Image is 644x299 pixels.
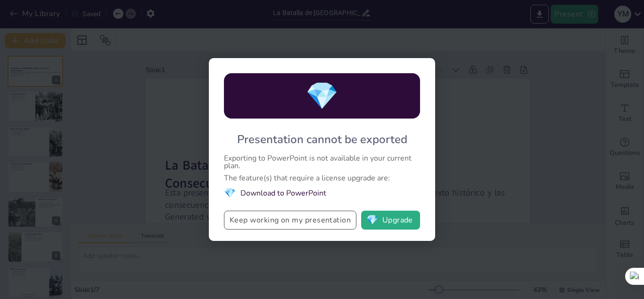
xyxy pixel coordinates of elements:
[224,187,420,199] li: Download to PowerPoint
[224,174,420,182] div: The feature(s) that require a license upgrade are:
[366,215,378,225] span: diamond
[224,154,420,170] div: Exporting to PowerPoint is not available in your current plan.
[224,211,356,230] button: Keep working on my presentation
[361,211,420,230] button: diamondUpgrade
[305,78,339,114] span: diamond
[237,132,407,147] div: Presentation cannot be exported
[224,187,236,199] span: diamond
